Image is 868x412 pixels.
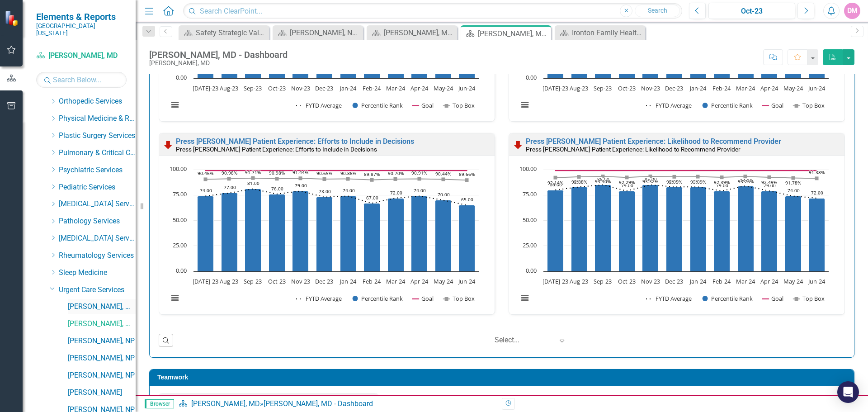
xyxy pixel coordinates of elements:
[738,186,754,271] path: Mar-24, 84. Percentile Rank.
[68,336,136,346] a: [PERSON_NAME], NP
[412,294,434,303] button: Show Goal
[290,27,361,38] div: [PERSON_NAME], NP Dashboard
[323,177,326,181] path: Dec-23, 90.65. Top Box.
[173,216,187,224] text: 50.00
[220,84,238,92] text: Aug-23
[570,84,588,92] text: Aug-23
[519,165,537,173] text: 100.00
[164,165,483,312] svg: Interactive chart
[59,285,136,295] a: Urgent Care Services
[513,139,524,150] img: Below Plan
[554,175,557,179] path: Jul-23, 92.14. Top Box.
[712,6,792,17] div: Oct-23
[339,84,357,92] text: Jan-24
[594,277,612,285] text: Sep-23
[227,177,231,180] path: Aug-23, 90.98. Top Box.
[59,268,136,278] a: Sleep Medicine
[245,169,261,175] text: 91.71%
[364,203,380,271] path: Feb-24, 67. Percentile Rank.
[547,180,563,186] text: 92.14%
[666,187,683,271] path: Dec-23, 83. Percentile Rank.
[744,175,747,178] path: Mar-24, 93.26. Top Box.
[59,251,136,261] a: Rheumatology Services
[435,170,451,177] text: 90.44%
[410,84,429,92] text: Apr-24
[807,277,826,285] text: Jun-24
[783,84,803,92] text: May-24
[458,84,476,92] text: Jun-24
[438,191,450,198] text: 70.00
[577,175,581,179] path: Aug-23, 92.88. Top Box.
[59,131,136,141] a: Plastic Surgery Services
[271,185,283,192] text: 76.00
[625,175,629,179] path: Oct-23, 92.29. Top Box.
[193,84,218,92] text: [DATE]-23
[59,216,136,227] a: Pathology Services
[353,101,403,109] button: Show Percentile Rank
[642,178,658,185] text: 93.32%
[762,294,783,303] button: Show Goal
[299,176,302,180] path: Nov-23, 91.44. Top Box.
[646,294,693,303] button: Show FYTD Average
[574,178,586,185] text: 83.00
[665,277,683,285] text: Dec-23
[642,185,659,271] path: Nov-23, 85. Percentile Rank.
[708,3,795,19] button: Oct-23
[275,27,361,38] a: [PERSON_NAME], NP Dashboard
[619,179,635,185] text: 92.29%
[340,170,356,176] text: 90.86%
[526,146,741,153] small: Press [PERSON_NAME] Patient Experience: Likelihood to Recommend Provider
[570,277,588,285] text: Aug-23
[526,266,537,275] text: 0.00
[523,190,537,198] text: 75.00
[59,148,136,158] a: Pulmonary & Critical Care Services
[547,185,825,271] g: Percentile Rank, series 2 of 4. Bar series with 12 bars.
[191,399,260,408] a: [PERSON_NAME], MD
[59,165,136,175] a: Psychiatric Services
[291,84,310,92] text: Nov-23
[59,182,136,193] a: Pediatric Services
[173,241,187,249] text: 25.00
[547,190,564,271] path: Jul-23, 80. Percentile Rank.
[619,191,635,271] path: Oct-23, 79. Percentile Rank.
[292,191,309,271] path: Nov-23, 79. Percentile Rank.
[36,51,127,61] a: [PERSON_NAME], MD
[339,277,357,285] text: Jan-24
[268,84,286,92] text: Oct-23
[665,84,683,92] text: Dec-23
[204,177,208,181] path: Jul-23, 90.46. Top Box.
[459,171,475,177] text: 89.66%
[703,294,753,303] button: Show Percentile Rank
[36,72,127,88] input: Search Below...
[315,277,333,285] text: Dec-23
[222,170,237,176] text: 90.98%
[714,179,730,185] text: 92.39%
[418,177,421,180] path: Apr-24, 90.91. Top Box.
[554,175,819,180] g: Top Box, series 4 of 4. Line with 12 data points.
[740,177,752,184] text: 84.00
[792,176,795,180] path: May-24, 91.78. Top Box.
[809,198,825,271] path: Jun-24, 72. Percentile Rank.
[572,27,643,38] div: Ironton Family Health Center Dashboard
[646,101,693,109] button: Show FYTD Average
[542,84,568,92] text: [DATE]-23
[370,178,374,181] path: Feb-24, 89.87. Top Box.
[526,73,537,81] text: 0.00
[811,189,823,196] text: 72.00
[478,28,549,39] div: [PERSON_NAME], MD - Dashboard
[170,165,187,173] text: 100.00
[594,84,612,92] text: Sep-23
[340,196,357,271] path: Jan-24, 74. Percentile Rank.
[641,277,660,285] text: Nov-23
[68,353,136,364] a: [PERSON_NAME], NP
[621,182,633,189] text: 79.00
[761,191,778,271] path: Apr-24, 79. Percentile Rank.
[514,165,833,312] svg: Interactive chart
[785,196,802,271] path: May-24, 74. Percentile Rank.
[760,277,778,285] text: Apr-24
[768,175,771,179] path: Apr-24, 92.49. Top Box.
[5,10,20,26] img: ClearPoint Strategy
[388,198,404,271] path: Mar-24, 72. Percentile Rank.
[459,205,475,271] path: Jun-24, 65. Percentile Rank.
[183,3,682,19] input: Search ClearPoint...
